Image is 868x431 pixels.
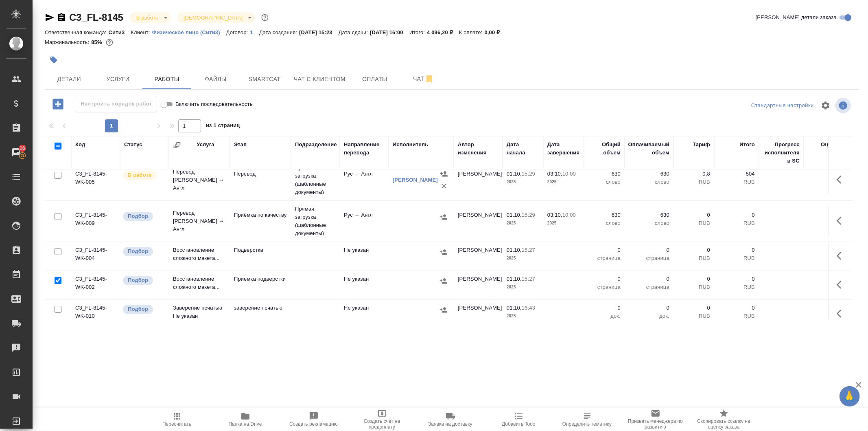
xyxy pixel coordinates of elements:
[588,170,621,178] p: 630
[507,178,539,186] p: 2025
[522,171,535,177] p: 15:29
[250,29,259,35] a: 1
[122,246,165,257] div: Можно подбирать исполнителей
[45,29,109,35] p: Ответственная команда:
[259,29,299,35] p: Дата создания:
[124,141,142,149] div: Статус
[547,141,580,157] div: Дата завершения
[763,141,800,165] div: Прогресс исполнителя в SC
[588,312,621,320] p: док.
[507,141,539,157] div: Дата начала
[832,304,851,323] button: Здесь прячутся важные кнопки
[438,168,450,180] button: Назначить
[562,212,576,218] p: 10:00
[169,300,230,328] td: Заверение печатью Не указан
[678,170,710,178] p: 0,8
[522,305,535,311] p: 16:43
[128,276,148,284] p: Подбор
[152,29,226,35] a: Физическое лицо (Сити3)
[340,300,389,328] td: Не указан
[485,29,506,35] p: 0,00 ₽
[45,51,63,69] button: Добавить тэг
[437,275,450,287] button: Назначить
[718,312,755,320] p: RUB
[57,13,66,22] button: Скопировать ссылку
[122,275,165,286] div: Можно подбирать исполнителей
[437,304,450,316] button: Назначить
[547,171,562,177] p: 03.10,
[437,211,450,223] button: Назначить
[50,74,89,84] span: Детали
[562,171,576,177] p: 10:00
[404,74,443,84] span: Чат
[832,246,851,266] button: Здесь прячутся важные кнопки
[756,13,837,22] span: [PERSON_NAME] детали заказа
[340,207,389,235] td: Рус → Англ
[181,14,245,21] button: [DEMOGRAPHIC_DATA]
[169,271,230,299] td: Восстановление сложного макета...
[71,271,120,299] td: C3_FL-8145-WK-002
[438,180,450,192] button: Удалить
[718,254,755,262] p: RUB
[98,74,138,84] span: Услуги
[71,300,120,328] td: C3_FL-8145-WK-010
[629,211,669,219] p: 630
[15,144,30,152] span: 16
[628,141,669,157] div: Оплачиваемый объем
[629,178,669,186] p: слово
[47,96,69,112] button: Добавить работу
[588,283,621,291] p: страница
[393,177,438,183] a: [PERSON_NAME]
[588,141,621,157] div: Общий объем
[507,254,539,262] p: 2025
[409,29,427,35] p: Итого:
[522,212,535,218] p: 15:29
[458,141,498,157] div: Автор изменения
[226,29,250,35] p: Договор:
[260,12,270,23] button: Доп статусы указывают на важность/срочность заказа
[128,171,151,179] p: В работе
[454,300,503,328] td: [PERSON_NAME]
[169,242,230,270] td: Восстановление сложного макета...
[588,304,621,312] p: 0
[122,304,165,315] div: Можно подбирать исполнителей
[206,121,240,132] span: из 1 страниц
[295,141,337,149] div: Подразделение
[718,304,755,312] p: 0
[75,141,85,149] div: Код
[424,74,434,84] svg: Отписаться
[718,219,755,227] p: RUB
[678,219,710,227] p: RUB
[128,212,148,220] p: Подбор
[122,170,165,181] div: Исполнитель выполняет работу
[234,246,287,254] p: Подверстка
[718,283,755,291] p: RUB
[454,166,503,194] td: [PERSON_NAME]
[588,219,621,227] p: слово
[234,275,287,283] p: Приемка подверстки
[718,211,755,219] p: 0
[718,246,755,254] p: 0
[147,74,186,84] span: Работы
[718,170,755,178] p: 504
[122,211,165,222] div: Можно подбирать исполнителей
[175,100,253,108] span: Включить последовательность
[340,271,389,299] td: Не указан
[427,29,459,35] p: 4 096,20 ₽
[299,29,339,35] p: [DATE] 15:23
[678,312,710,320] p: RUB
[840,386,860,407] button: 🙏
[454,207,503,235] td: [PERSON_NAME]
[678,246,710,254] p: 0
[131,29,152,35] p: Клиент:
[169,164,230,196] td: Перевод [PERSON_NAME] → Англ
[629,304,669,312] p: 0
[169,205,230,237] td: Перевод [PERSON_NAME] → Англ
[507,305,522,311] p: 01.10,
[821,141,840,149] div: Оценка
[678,304,710,312] p: 0
[173,141,181,149] button: Сгруппировать
[832,170,851,189] button: Здесь прячутся важные кнопки
[454,271,503,299] td: [PERSON_NAME]
[629,283,669,291] p: страница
